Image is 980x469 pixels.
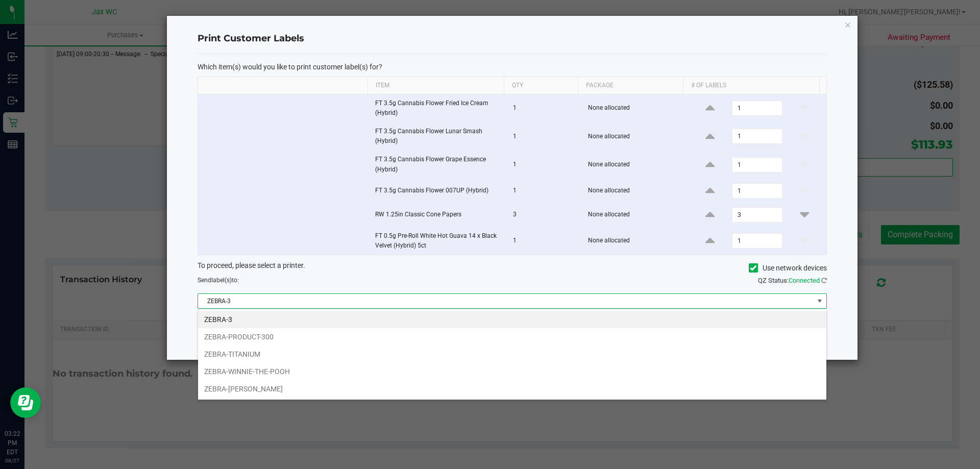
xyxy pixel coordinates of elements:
td: FT 3.5g Cannabis Flower Grape Essence (Hybrid) [369,151,507,179]
span: QZ Status: [758,277,827,284]
th: # of labels [683,77,819,94]
td: None allocated [582,227,689,255]
td: FT 3.5g Cannabis Flower Fried Ice Cream (Hybrid) [369,94,507,122]
li: ZEBRA-PRODUCT-300 [198,328,826,345]
span: Connected [789,277,820,284]
span: label(s) [211,277,232,284]
div: To proceed, please select a printer. [190,260,835,276]
span: Send to: [198,277,239,284]
td: 1 [507,122,582,151]
td: 1 [507,94,582,122]
td: FT 3.5g Cannabis Flower 007UP (Hybrid) [369,179,507,203]
td: FT 0.5g Pre-Roll White Hot Guava 14 x Black Velvet (Hybrid) 5ct [369,227,507,255]
td: None allocated [582,179,689,203]
td: 1 [507,151,582,179]
label: Use network devices [749,263,827,274]
li: ZEBRA-[PERSON_NAME] [198,380,826,398]
td: None allocated [582,203,689,227]
td: RW 1.25in Classic Cone Papers [369,203,507,227]
td: None allocated [582,122,689,151]
td: 3 [507,203,582,227]
td: None allocated [582,94,689,122]
li: ZEBRA-TITANIUM [198,345,826,363]
li: ZEBRA-3 [198,311,826,328]
h4: Print Customer Labels [198,32,827,45]
th: Item [367,77,504,94]
span: ZEBRA-3 [198,294,814,308]
iframe: Resource center [10,387,41,418]
th: Package [578,77,683,94]
td: FT 3.5g Cannabis Flower Lunar Smash (Hybrid) [369,122,507,151]
td: 1 [507,179,582,203]
p: Which item(s) would you like to print customer label(s) for? [198,62,827,71]
td: 1 [507,227,582,255]
th: Qty [504,77,578,94]
td: None allocated [582,151,689,179]
li: ZEBRA-WINNIE-THE-POOH [198,363,826,380]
